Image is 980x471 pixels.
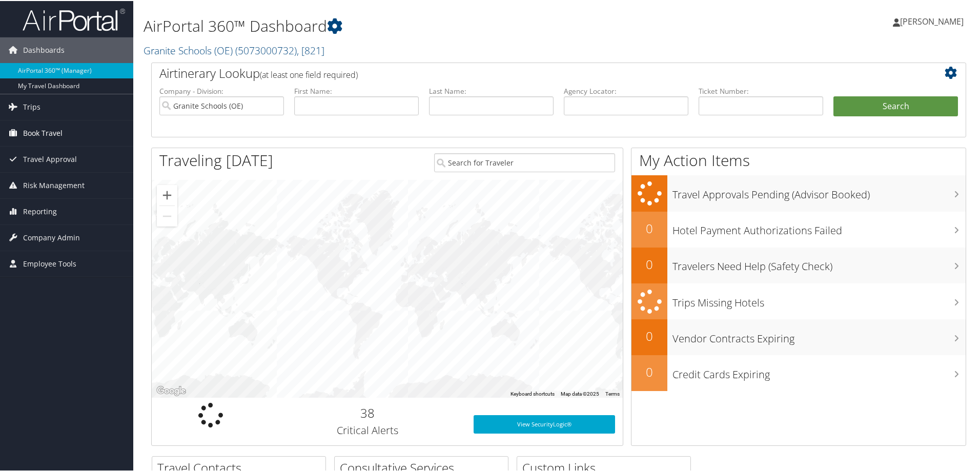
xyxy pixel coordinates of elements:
[23,146,77,171] span: Travel Approval
[631,219,667,236] h2: 0
[144,43,324,56] a: Granite Schools (OE)
[564,85,688,95] label: Agency Locator:
[159,85,284,95] label: Company - Division:
[631,211,966,247] a: 0Hotel Payment Authorizations Failed
[154,383,188,397] a: Open this area in Google Maps (opens a new window)
[157,205,177,226] button: Zoom out
[631,318,966,354] a: 0Vendor Contracts Expiring
[631,149,966,170] h1: My Action Items
[23,250,76,276] span: Employee Tools
[631,282,966,319] a: Trips Missing Hotels
[429,85,554,95] label: Last Name:
[235,43,297,56] span: ( 5073000732 )
[833,95,958,116] button: Search
[23,119,63,145] span: Book Travel
[159,149,273,170] h1: Traveling [DATE]
[561,390,599,396] span: Map data ©2025
[672,290,966,309] h3: Trips Missing Hotels
[23,36,65,62] span: Dashboards
[294,85,419,95] label: First Name:
[157,184,177,204] button: Zoom in
[23,93,40,119] span: Trips
[672,217,966,237] h3: Hotel Payment Authorizations Failed
[159,64,890,81] h2: Airtinerary Lookup
[900,15,964,26] span: [PERSON_NAME]
[672,325,966,345] h3: Vendor Contracts Expiring
[277,403,458,421] h2: 38
[631,354,966,390] a: 0Credit Cards Expiring
[23,224,80,250] span: Company Admin
[434,152,615,171] input: Search for Traveler
[277,422,458,437] h3: Critical Alerts
[260,68,358,79] span: (at least one field required)
[605,390,620,396] a: Terms (opens in new tab)
[144,14,697,36] h1: AirPortal 360™ Dashboard
[23,172,85,197] span: Risk Management
[631,174,966,211] a: Travel Approvals Pending (Advisor Booked)
[474,414,615,433] a: View SecurityLogic®
[672,181,966,201] h3: Travel Approvals Pending (Advisor Booked)
[672,361,966,381] h3: Credit Cards Expiring
[672,253,966,273] h3: Travelers Need Help (Safety Check)
[297,43,324,56] span: , [ 821 ]
[893,5,974,36] a: [PERSON_NAME]
[631,247,966,282] a: 0Travelers Need Help (Safety Check)
[631,326,667,344] h2: 0
[631,362,667,380] h2: 0
[154,383,188,397] img: Google
[23,198,57,223] span: Reporting
[699,85,823,95] label: Ticket Number:
[631,255,667,272] h2: 0
[511,390,555,397] button: Keyboard shortcuts
[23,7,125,31] img: airportal-logo.png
